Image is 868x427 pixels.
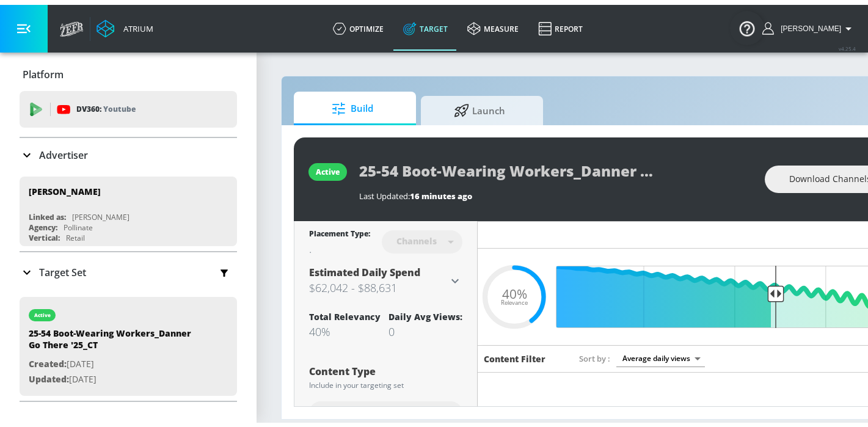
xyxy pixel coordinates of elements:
[309,319,381,334] div: 40%
[29,367,200,382] p: [DATE]
[762,16,856,31] button: [PERSON_NAME]
[29,181,101,192] div: [PERSON_NAME]
[119,18,153,29] div: Atrium
[309,261,420,274] span: Estimated Daily Spend
[388,306,462,318] div: Daily Avg Views:
[410,186,472,197] span: 16 minutes ago
[839,40,856,47] span: v 4.25.4
[616,345,705,362] div: Average daily views
[29,353,67,365] span: Created:
[388,319,462,334] div: 0
[72,207,129,217] div: [PERSON_NAME]
[458,2,528,46] a: measure
[20,133,237,167] div: Advertiser
[306,89,399,119] span: Build
[20,86,237,123] div: DV360: Youtube
[20,292,237,391] div: active25-54 Boot-Wearing Workers_Danner Go There '25_CTCreated:[DATE]Updated:[DATE]
[29,207,66,217] div: Linked as:
[528,2,593,46] a: Report
[309,274,448,291] h3: $62,042 - $88,631
[579,348,610,359] span: Sort by
[29,228,60,238] div: Vertical:
[20,53,237,87] div: Platform
[29,217,57,228] div: Agency:
[66,228,85,238] div: Retail
[309,261,462,291] div: Estimated Daily Spend$62,042 - $88,631
[730,6,764,40] button: Open Resource Center
[316,162,340,172] div: active
[20,247,237,288] div: Target Set
[393,2,458,46] a: Target
[23,63,64,76] p: Platform
[103,98,136,111] p: Youtube
[97,15,153,33] a: Atrium
[39,261,86,274] p: Target Set
[309,377,462,384] div: Include in your targeting set
[359,186,753,197] div: Last Updated:
[20,172,237,241] div: [PERSON_NAME]Linked as:[PERSON_NAME]Agency:PollinateVertical:Retail
[29,323,200,352] div: 25-54 Boot-Wearing Workers_Danner Go There '25_CT
[484,348,545,360] h6: Content Filter
[433,91,526,120] span: Launch
[323,2,393,46] a: optimize
[39,144,88,157] p: Advertiser
[776,20,841,28] span: login as: Heather.Aleksis@zefr.com
[501,295,528,301] span: Relevance
[34,307,51,313] div: active
[29,368,69,380] span: Updated:
[309,306,381,318] div: Total Relevancy
[76,98,136,111] p: DV360:
[64,217,93,228] div: Pollinate
[309,362,462,371] div: Content Type
[502,282,527,295] span: 40%
[390,231,443,241] div: Channels
[309,224,370,236] div: Placement Type:
[29,352,200,367] p: [DATE]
